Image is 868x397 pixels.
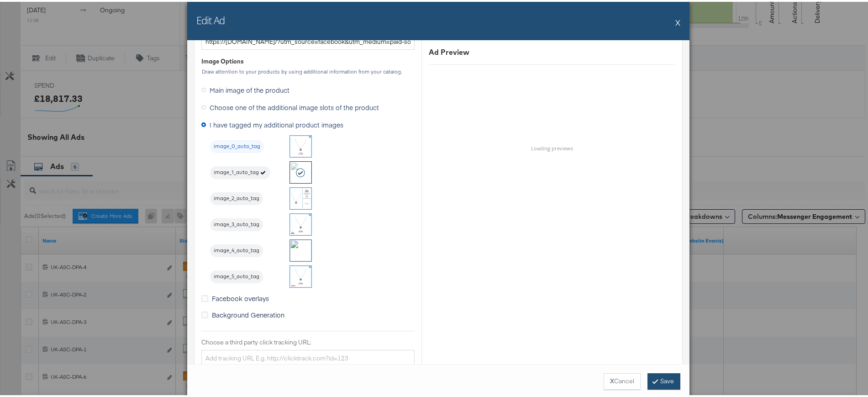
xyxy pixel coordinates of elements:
[422,143,682,150] h6: Loading previews
[212,292,269,301] span: Facebook overlays
[196,11,225,25] h2: Edit Ad
[647,371,680,388] button: Save
[212,308,284,318] span: Background Generation
[210,164,270,177] div: image_1_auto_tag
[210,138,264,151] div: image_0_auto_tag
[290,134,311,155] img: w2ZQjDt0hksjkanY2TOpIw.jpg
[210,101,379,110] span: Choose one of the additional image slots of the product
[201,348,415,365] input: Add tracking URL E.g. http://clicktrack.com?id=123
[290,238,311,259] img: l
[210,167,270,175] span: image_1_auto_tag
[210,271,263,279] span: image_5_auto_tag
[210,245,263,253] span: image_4_auto_tag
[290,264,311,286] img: kkTMmmTRDlL-pUXnt2TtmA.jpg
[610,375,614,384] strong: X
[429,45,675,56] div: Ad Preview
[201,32,415,48] input: Add URL that will be shown to people who see your ad
[290,186,311,207] img: ma3IVn-NCqfo_Xfky1vzww.jpg
[675,11,680,30] button: X
[210,141,264,148] span: image_0_auto_tag
[201,336,415,345] label: Choose a third party click tracking URL:
[210,193,263,201] span: image_2_auto_tag
[604,371,641,388] button: XCancel
[290,212,311,233] img: -eKRquFLkz-cWWcpItL18Q.jpg
[210,118,343,127] span: I have tagged my additional product images
[210,217,263,229] div: image_3_auto_tag
[201,55,244,64] div: Image Options
[210,84,289,93] span: Main image of the product
[210,269,263,281] div: image_5_auto_tag
[201,67,415,73] div: Draw attention to your products by using additional information from your catalog.
[210,243,263,255] div: image_4_auto_tag
[210,191,263,203] div: image_2_auto_tag
[210,219,263,227] span: image_3_auto_tag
